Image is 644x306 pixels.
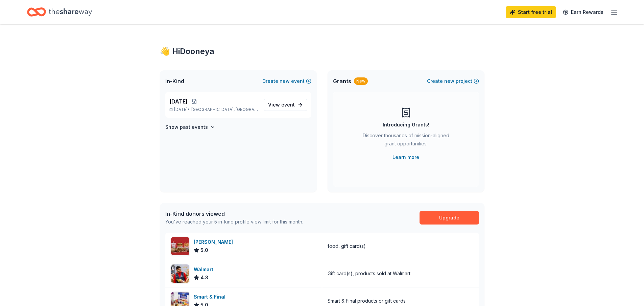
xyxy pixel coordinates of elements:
span: In-Kind [165,77,184,85]
span: [GEOGRAPHIC_DATA], [GEOGRAPHIC_DATA] [191,107,258,112]
h4: Show past events [165,123,208,131]
div: Walmart [194,265,216,274]
a: Start free trial [506,6,556,18]
span: Grants [333,77,351,85]
span: 5.0 [200,246,208,254]
div: [PERSON_NAME] [194,238,236,246]
div: Smart & Final products or gift cards [328,297,406,305]
a: Home [27,4,92,20]
div: New [354,77,368,85]
span: new [444,77,454,85]
a: View event [264,99,307,111]
div: Introducing Grants! [383,121,429,129]
div: 👋 Hi Dooneya [160,46,484,57]
div: food, gift card(s) [328,242,366,250]
div: Gift card(s), products sold at Walmart [328,269,410,278]
img: Image for Walmart [171,264,189,283]
span: 4.3 [200,274,208,282]
button: Createnewevent [262,77,311,85]
div: You've reached your 5 in-kind profile view limit for this month. [165,218,303,226]
button: Createnewproject [427,77,479,85]
img: Image for Portillo's [171,237,189,255]
a: Earn Rewards [559,6,607,18]
button: Show past events [165,123,215,131]
span: View [268,101,295,109]
span: event [281,102,295,108]
div: Discover thousands of mission-aligned grant opportunities. [360,132,452,150]
span: new [280,77,290,85]
div: Smart & Final [194,293,228,301]
a: Upgrade [420,211,479,225]
a: Learn more [392,153,419,161]
div: In-Kind donors viewed [165,210,303,218]
span: [DATE] [169,97,188,105]
p: [DATE] • [169,107,258,112]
